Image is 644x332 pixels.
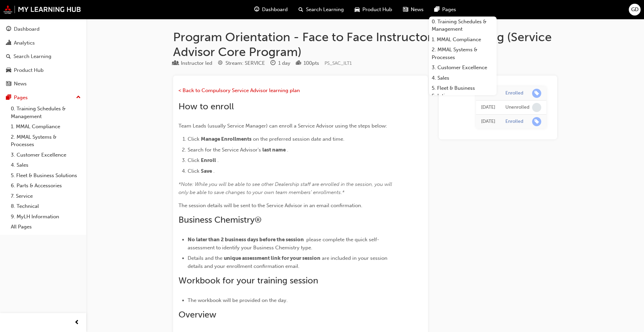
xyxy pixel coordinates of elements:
[278,59,290,67] div: 1 day
[188,237,305,243] span: No later than 2 business days before the session ​
[6,67,11,74] span: car-icon
[74,319,79,327] span: prev-icon
[429,45,497,62] a: 2. MMAL Systems & Processes
[629,4,641,16] button: GD
[481,118,495,126] div: Mon Apr 08 2024 15:55:55 GMT+0930 (Australian Central Standard Time)
[217,157,219,163] span: .
[225,59,265,67] div: Stream: SERVICE
[178,275,318,286] span: Workbook for your training session
[173,59,212,67] div: Type
[8,160,84,170] a: 4. Sales
[532,103,541,112] span: learningRecordVerb_NONE-icon
[8,121,84,132] a: 1. MMAL Compliance
[429,34,497,45] a: 1. MMAL Compliance
[3,91,84,104] button: Pages
[3,64,84,77] a: Product Hub
[398,3,429,17] a: news-iconNews
[76,93,81,102] span: up-icon
[188,136,199,142] span: Click
[304,59,319,67] div: 100 pts
[249,3,293,17] a: guage-iconDashboard
[188,157,199,163] span: Click
[254,5,259,14] span: guage-icon
[6,81,11,87] span: news-icon
[201,136,252,142] span: Manage Enrollments
[3,50,84,63] a: Search Learning
[178,101,234,112] span: How to enroll
[8,201,84,212] a: 8. Technical
[296,59,319,67] div: Points
[224,255,320,261] span: unique assessment link for your session
[505,104,529,111] div: Unenrolled
[532,89,541,98] span: learningRecordVerb_ENROLL-icon
[14,80,27,88] div: News
[434,5,439,14] span: pages-icon
[8,222,84,232] a: All Pages
[481,104,495,111] div: Wed Apr 17 2024 13:57:37 GMT+0930 (Australian Central Standard Time)
[188,147,261,153] span: Search for the Service Advisor's
[201,168,212,174] span: Save
[8,181,84,191] a: 6. Parts & Accessories
[3,5,81,14] a: mmal
[532,117,541,126] span: learningRecordVerb_ENROLL-icon
[8,150,84,160] a: 3. Customer Excellence
[14,66,44,74] div: Product Hub
[262,147,286,153] span: last name
[178,123,387,129] span: Team Leads (usually Service Manager) can enroll a Service Advisor using the steps below:
[188,237,379,251] span: please complete the quick self-assessment to identify your Business Chemistry type.
[178,181,393,195] span: *Note: While you will be able to see other Dealership staff are enrolled in the session, you will...
[253,136,344,142] span: on the preferred session date and time.
[325,60,352,66] span: Learning resource code
[178,87,300,93] a: < Back to Compulsory Service Advisor learning plan
[218,59,265,67] div: Stream
[429,17,497,34] a: 0. Training Schedules & Management
[3,22,84,91] button: DashboardAnalyticsSearch LearningProduct HubNews
[362,6,392,13] span: Product Hub
[8,212,84,222] a: 9. MyLH Information
[8,191,84,201] a: 7. Service
[287,147,288,153] span: .
[201,157,216,163] span: Enroll
[349,3,398,17] a: car-iconProduct Hub
[178,202,362,209] span: The session details will be sent to the Service Advisor in an email confirmation.
[299,5,303,14] span: search-icon
[505,118,523,125] div: Enrolled
[293,3,349,17] a: search-iconSearch Learning
[8,170,84,181] a: 5. Fleet & Business Solutions
[178,215,262,225] span: Business Chemistry®
[3,37,84,49] a: Analytics
[411,6,424,13] span: News
[178,309,216,320] span: Overview
[296,60,301,66] span: podium-icon
[6,54,11,60] span: search-icon
[213,168,215,174] span: .
[6,26,11,32] span: guage-icon
[429,3,461,17] a: pages-iconPages
[173,60,178,66] span: learningResourceType_INSTRUCTOR_LED-icon
[262,6,288,13] span: Dashboard
[429,73,497,83] a: 4. Sales
[3,23,84,35] a: Dashboard
[14,53,51,60] div: Search Learning
[3,78,84,90] a: News
[355,5,360,14] span: car-icon
[181,59,212,67] div: Instructor led
[270,60,276,66] span: clock-icon
[188,255,222,261] span: Details and the
[442,6,456,13] span: Pages
[188,297,288,303] span: The workbook will be provided on the day.
[6,40,11,46] span: chart-icon
[505,90,523,96] div: Enrolled
[14,94,28,102] div: Pages
[6,95,11,101] span: pages-icon
[8,132,84,150] a: 2. MMAL Systems & Processes
[8,104,84,121] a: 0. Training Schedules & Management
[429,83,497,101] a: 5. Fleet & Business Solutions
[173,30,557,59] h1: Program Orientation - Face to Face Instructor Led Training (Service Advisor Core Program)
[429,62,497,73] a: 3. Customer Excellence
[218,60,223,66] span: target-icon
[14,25,40,33] div: Dashboard
[631,6,639,13] span: GD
